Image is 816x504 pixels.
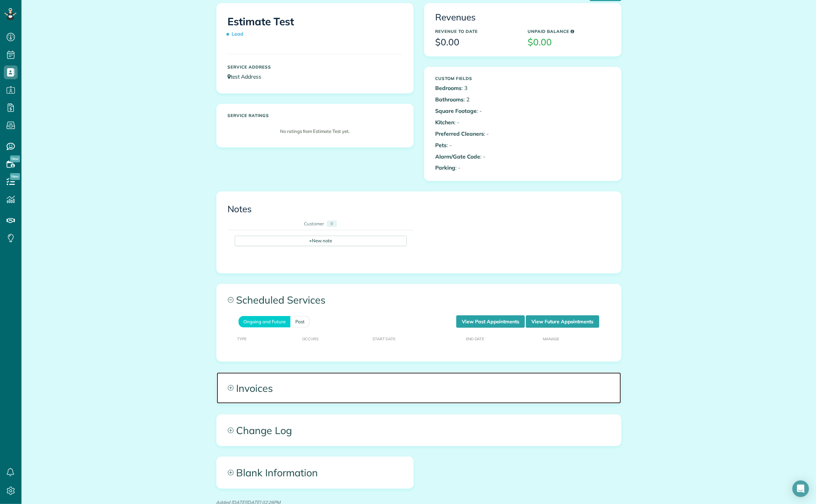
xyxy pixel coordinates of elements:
b: Square Footage [436,107,477,114]
div: 0 [327,220,337,227]
b: Parking [436,164,456,171]
p: : - [436,107,518,115]
a: Change Log [217,415,621,446]
p: : 2 [436,96,518,103]
h5: Service Address [228,65,402,69]
a: Blank Information [217,457,413,488]
p: : - [436,118,518,126]
h5: Revenue to Date [436,29,518,34]
th: Occurs [299,328,370,349]
span: New [10,173,20,180]
div: Open Intercom Messenger [792,480,809,497]
b: Preferred Cleaners [436,130,484,137]
b: Kitchen [436,119,455,126]
div: Customer [304,220,324,227]
b: Bedrooms [436,84,462,91]
a: Scheduled Services [217,284,621,315]
p: : - [436,141,518,149]
h3: $0.00 [436,37,518,47]
b: Alarm/Gate Code [436,153,480,160]
h5: Service ratings [228,113,402,118]
span: + [309,237,312,244]
a: View Future Appointments [526,315,599,328]
h1: Estimate Test [228,16,402,40]
th: Start Date [370,328,463,349]
h3: Notes [228,204,610,214]
b: Pets [436,142,447,148]
a: Past [290,316,310,327]
p: : 3 [436,84,518,92]
span: Lead [228,28,246,40]
a: View Past Appointments [456,315,525,328]
p: : - [436,130,518,138]
b: Bathrooms [436,96,464,103]
th: Type [227,328,300,349]
a: Invoices [217,372,621,404]
span: New [10,155,20,162]
p: No ratings from Estimate Test yet. [231,128,399,135]
div: New note [235,236,407,246]
h5: Custom Fields [436,76,518,81]
h3: $0.00 [528,37,610,47]
p: : - [436,153,518,161]
a: Ongoing and Future [239,316,290,327]
h3: Revenues [436,12,610,22]
th: Manage [540,328,611,349]
a: test Address [228,73,268,80]
h5: Unpaid Balance [528,29,610,34]
p: : - [436,164,518,172]
th: End Date [463,328,540,349]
